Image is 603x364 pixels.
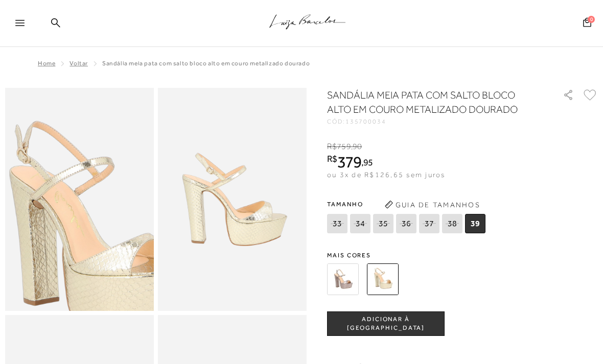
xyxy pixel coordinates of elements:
div: CÓD: [327,118,531,125]
i: , [351,142,362,151]
span: ADICIONAR À [GEOGRAPHIC_DATA] [328,315,444,333]
span: 90 [353,142,362,151]
span: 38 [442,214,462,233]
span: 135700034 [345,118,386,125]
img: SANDÁLIA MEIA PATA COM SALTO BLOCO ALTO EM COURO METALIZADO CHUMBO [327,263,359,295]
span: Tamanho [327,197,488,212]
span: 39 [465,214,485,233]
span: SANDÁLIA MEIA PATA COM SALTO BLOCO ALTO EM COURO METALIZADO DOURADO [102,60,310,67]
span: Mais cores [327,252,598,258]
span: 95 [363,157,373,167]
span: 35 [373,214,393,233]
img: image [158,88,307,311]
i: R$ [327,154,337,163]
span: 33 [327,214,347,233]
button: 0 [580,17,594,31]
img: SANDÁLIA MEIA PATA COM SALTO BLOCO ALTO EM COURO METALIZADO DOURADO [367,263,399,295]
span: 34 [350,214,370,233]
span: 379 [337,153,361,171]
a: Home [38,60,55,67]
span: 0 [588,16,595,23]
span: 37 [419,214,439,233]
button: Guia de Tamanhos [381,197,483,213]
span: 759 [337,142,351,151]
button: ADICIONAR À [GEOGRAPHIC_DATA] [327,311,445,336]
a: Voltar [69,60,88,67]
h1: SANDÁLIA MEIA PATA COM SALTO BLOCO ALTO EM COURO METALIZADO DOURADO [327,88,519,116]
i: R$ [327,142,337,151]
span: ou 3x de R$126,65 sem juros [327,171,445,179]
i: , [361,158,373,167]
span: 36 [396,214,416,233]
